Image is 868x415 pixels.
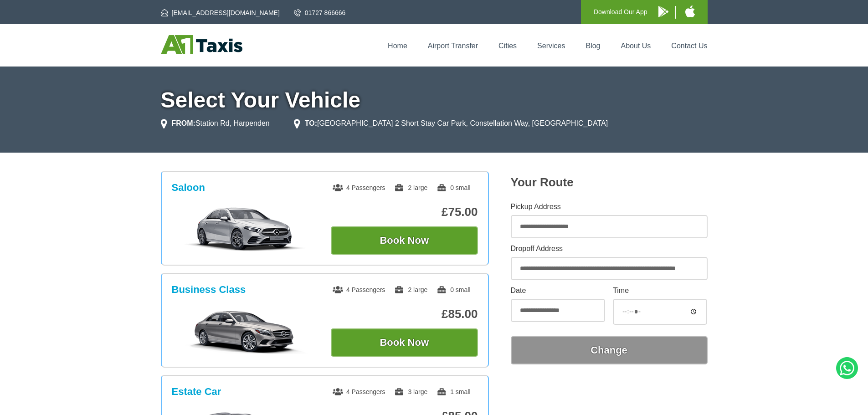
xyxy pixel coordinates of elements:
[511,203,708,210] label: Pickup Address
[294,118,608,129] li: [GEOGRAPHIC_DATA] 2 Short Stay Car Park, Constellation Way, [GEOGRAPHIC_DATA]
[428,42,478,50] a: Airport Transfer
[331,328,478,357] button: Book Now
[294,8,346,17] a: 01727 866666
[333,388,385,395] span: 4 Passengers
[586,42,600,50] a: Blog
[161,118,270,129] li: Station Rd, Harpenden
[331,307,478,321] p: £85.00
[161,89,708,111] h1: Select Your Vehicle
[658,6,668,17] img: A1 Taxis Android App
[394,184,427,191] span: 2 large
[621,42,651,50] a: About Us
[305,119,317,127] strong: TO:
[176,206,313,252] img: Saloon
[172,119,195,127] strong: FROM:
[437,388,470,395] span: 1 small
[511,336,708,364] button: Change
[333,286,385,293] span: 4 Passengers
[511,287,605,294] label: Date
[331,226,478,255] button: Book Now
[172,284,246,296] h3: Business Class
[161,8,280,17] a: [EMAIL_ADDRESS][DOMAIN_NAME]
[685,5,695,17] img: A1 Taxis iPhone App
[437,286,470,293] span: 0 small
[333,184,385,191] span: 4 Passengers
[613,287,707,294] label: Time
[511,245,708,252] label: Dropoff Address
[537,42,565,50] a: Services
[172,386,221,398] h3: Estate Car
[594,6,647,18] p: Download Our App
[394,388,427,395] span: 3 large
[331,205,478,219] p: £75.00
[437,184,470,191] span: 0 small
[511,175,708,190] h2: Your Route
[161,35,242,54] img: A1 Taxis St Albans LTD
[388,42,407,50] a: Home
[172,182,205,194] h3: Saloon
[394,286,427,293] span: 2 large
[176,308,313,354] img: Business Class
[498,42,517,50] a: Cities
[671,42,707,50] a: Contact Us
